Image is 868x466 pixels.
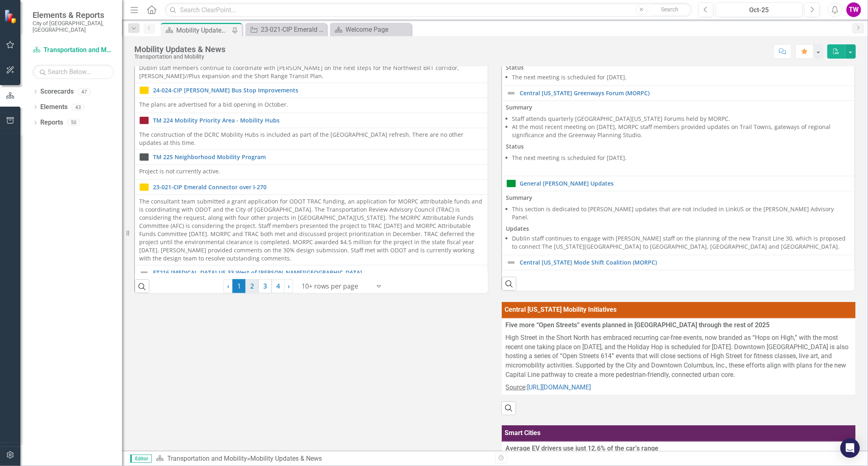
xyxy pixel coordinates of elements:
img: Not Started [139,152,149,162]
td: Double-Click to Edit Right Click for Context Menu [502,86,855,101]
div: 43 [72,104,85,111]
td: Double-Click to Edit [135,61,488,83]
a: 2 [245,279,258,293]
a: Central [US_STATE] Mode Shift Coalition (MORPC) [520,259,851,265]
a: General [PERSON_NAME] Updates [520,180,851,186]
input: Search Below... [33,65,114,79]
a: Elements [40,103,68,112]
a: Welcome Page [332,24,409,35]
td: Double-Click to Edit [502,270,855,350]
span: ‹ [227,282,229,291]
div: Open Intercom Messenger [840,438,860,458]
img: Near Target [139,85,149,95]
img: On Target [506,179,516,188]
p: Project is not currently active. [139,167,483,175]
div: Oct-25 [719,5,800,15]
li: The next meeting is scheduled for [DATE]. [512,154,851,162]
p: : [506,381,852,392]
td: Double-Click to Edit Right Click for Context Menu [135,265,488,280]
a: 24-024-CIP [PERSON_NAME] Bus Stop Improvements [153,87,483,93]
strong: Status [506,63,524,71]
a: 4 [271,279,284,293]
img: Off Target [139,116,149,125]
p: High Street in the Short North has embraced recurring car-free events, now branded as “Hops on Hi... [506,332,852,381]
a: TM 224 Mobility Priority Area - Mobility Hubs [153,117,483,123]
td: Double-Click to Edit [135,195,488,265]
td: Double-Click to Edit [502,191,855,255]
div: Mobility Updates & News [176,25,230,35]
div: Mobility Updates & News [250,455,322,462]
p: Dublin staff members continue to coordinate with [PERSON_NAME] on the next steps for the Northwes... [139,64,483,80]
span: Elements & Reports [33,10,114,20]
td: Double-Click to Edit Right Click for Context Menu [135,83,488,98]
u: Source [506,383,526,391]
div: 23-021-CIP Emerald Connector over I-270 [261,24,325,35]
p: The consultant team submitted a grant application for ODOT TRAC funding, an application for MORPC... [139,197,483,263]
div: Welcome Page [345,24,409,35]
img: Not Defined [139,268,149,278]
a: Transportation and Mobility [167,455,247,462]
img: Not Defined [506,88,516,98]
button: TW [846,2,861,17]
p: The plans are advertised for a bid opening in October. [139,101,483,109]
small: City of [GEOGRAPHIC_DATA], [GEOGRAPHIC_DATA] [33,20,114,33]
a: 3 [258,279,271,293]
div: 47 [78,88,91,95]
span: Editor [130,455,152,463]
strong: Status [506,142,524,150]
p: The construction of the DCRC Mobility Hubs is included as part of the [GEOGRAPHIC_DATA] refresh. ... [139,131,483,147]
li: This section is dedicated to [PERSON_NAME] updates that are not included in LinkUS or the [PERSON... [512,205,851,221]
img: Near Target [139,182,149,192]
div: » [156,454,489,464]
li: At the most recent meeting on [DATE], MORPC staff members provided updates on Trail Towns, gatewa... [512,123,851,139]
a: Reports [40,118,63,127]
li: Dublin staff continues to engage with [PERSON_NAME] staff on the planning of the new Transit Line... [512,234,851,251]
td: Double-Click to Edit [135,98,488,113]
td: Double-Click to Edit [501,318,856,395]
button: Oct-25 [716,2,802,17]
a: ET216 [MEDICAL_DATA] US 33 West of [PERSON_NAME][GEOGRAPHIC_DATA] [153,269,483,276]
td: Double-Click to Edit Right Click for Context Menu [502,255,855,270]
a: [URL][DOMAIN_NAME] [527,383,591,391]
div: Mobility Updates & News [134,45,225,54]
a: Transportation and Mobility [33,46,114,55]
button: Search [649,4,690,15]
a: 23-021-CIP Emerald Connector over I-270 [153,184,483,190]
strong: Five more “Open Streets” events planned in [GEOGRAPHIC_DATA] through the rest of 2025 [506,321,770,329]
strong: Average EV drivers use just 12.6% of the car’s range [506,444,659,452]
div: 50 [67,119,80,126]
img: Not Defined [506,258,516,267]
strong: Summary [506,194,533,201]
td: Double-Click to Edit Right Click for Context Menu [135,179,488,195]
strong: Updates [506,225,529,232]
a: Scorecards [40,87,74,96]
span: 1 [232,279,245,293]
div: Transportation and Mobility [134,54,225,60]
td: Double-Click to Edit Right Click for Context Menu [135,113,488,128]
td: Double-Click to Edit [135,164,488,179]
td: Double-Click to Edit [135,128,488,149]
span: › [288,282,290,291]
span: Search [661,6,678,13]
td: Double-Click to Edit Right Click for Context Menu [135,149,488,164]
strong: Summary [506,103,533,111]
img: ClearPoint Strategy [4,9,18,23]
a: Central [US_STATE] Greenways Forum (MORPC) [520,90,851,96]
li: The next meeting is scheduled for [DATE]. [512,73,851,81]
a: TM 225 Neighborhood Mobility Program [153,154,483,160]
input: Search ClearPoint... [165,3,692,17]
td: Double-Click to Edit [502,101,855,176]
a: 23-021-CIP Emerald Connector over I-270 [247,24,325,35]
li: Staff attends quarterly [GEOGRAPHIC_DATA][US_STATE] Forums held by MORPC. [512,115,851,123]
td: Double-Click to Edit Right Click for Context Menu [502,176,855,191]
